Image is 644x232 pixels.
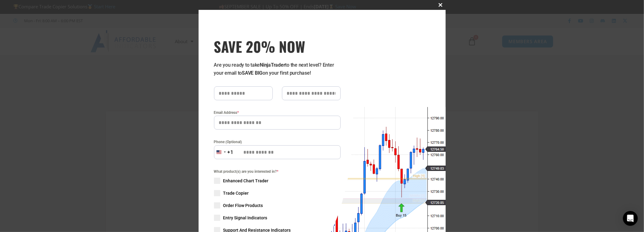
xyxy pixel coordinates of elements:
span: Enhanced Chart Trader [223,178,269,184]
h3: SAVE 20% NOW [214,38,341,55]
p: Are you ready to take to the next level? Enter your email to on your first purchase! [214,61,341,77]
span: Entry Signal Indicators [223,215,267,221]
div: Open Intercom Messenger [623,211,638,226]
span: What product(s) are you interested in? [214,168,341,175]
label: Entry Signal Indicators [214,215,341,221]
label: Phone (Optional) [214,139,341,145]
strong: NinjaTrader [260,62,285,68]
button: Selected country [214,145,234,159]
label: Enhanced Chart Trader [214,178,341,184]
label: Order Flow Products [214,202,341,209]
div: +1 [228,148,234,156]
span: Order Flow Products [223,202,263,209]
span: Trade Copier [223,190,249,196]
label: Trade Copier [214,190,341,196]
label: Email Address [214,110,341,116]
strong: SAVE BIG [242,70,263,76]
